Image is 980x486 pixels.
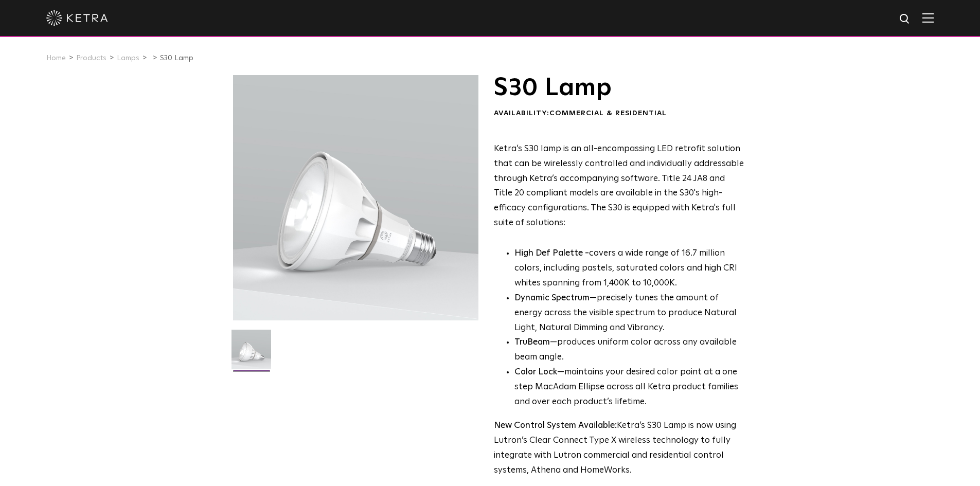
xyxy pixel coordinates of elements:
[494,145,744,227] span: Ketra’s S30 lamp is an all-encompassing LED retrofit solution that can be wirelessly controlled a...
[549,110,667,117] span: Commercial & Residential
[46,10,108,26] img: ketra-logo-2019-white
[899,13,912,26] img: search icon
[514,365,744,410] li: —maintains your desired color point at a one step MacAdam Ellipse across all Ketra product famili...
[494,419,744,478] p: Ketra’s S30 Lamp is now using Lutron’s Clear Connect Type X wireless technology to fully integrat...
[76,55,106,62] a: Products
[514,335,744,365] li: —produces uniform color across any available beam angle.
[494,75,744,101] h1: S30 Lamp
[922,13,934,23] img: Hamburger%20Nav.svg
[160,55,193,62] a: S30 Lamp
[514,338,550,347] strong: TruBeam
[514,294,590,302] strong: Dynamic Spectrum
[514,249,589,258] strong: High Def Palette -
[514,246,744,291] p: covers a wide range of 16.7 million colors, including pastels, saturated colors and high CRI whit...
[494,421,617,430] strong: New Control System Available:
[494,109,744,119] div: Availability:
[514,368,557,376] strong: Color Lock
[514,291,744,336] li: —precisely tunes the amount of energy across the visible spectrum to produce Natural Light, Natur...
[46,55,66,62] a: Home
[117,55,139,62] a: Lamps
[231,330,271,377] img: S30-Lamp-Edison-2021-Web-Square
